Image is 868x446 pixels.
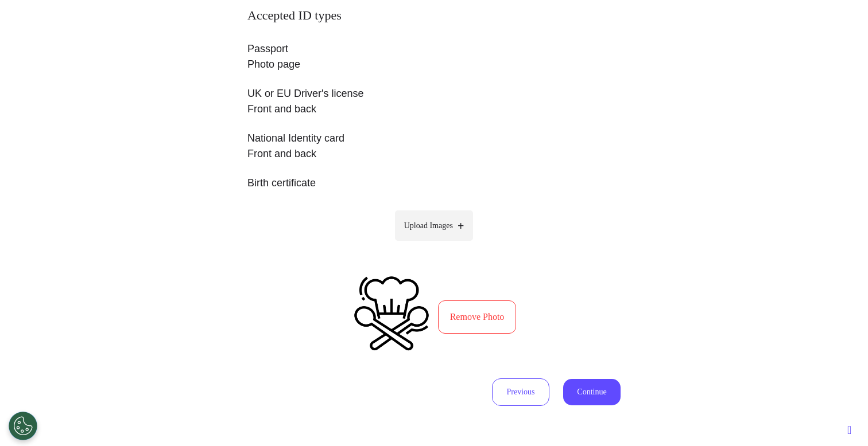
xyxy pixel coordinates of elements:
span: Upload Images [404,220,453,232]
p: UK or EU Driver's license Front and back [247,86,621,117]
h3: Accepted ID types [247,8,621,23]
p: National Identity card Front and back [247,131,621,162]
button: Remove Photo [438,300,517,334]
p: Passport Photo page [247,41,621,72]
button: Previous [492,378,549,406]
button: Continue [563,379,621,405]
p: Birth certificate [247,175,621,191]
img: Preview 1 [352,274,431,353]
button: Open Preferences [9,412,37,440]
